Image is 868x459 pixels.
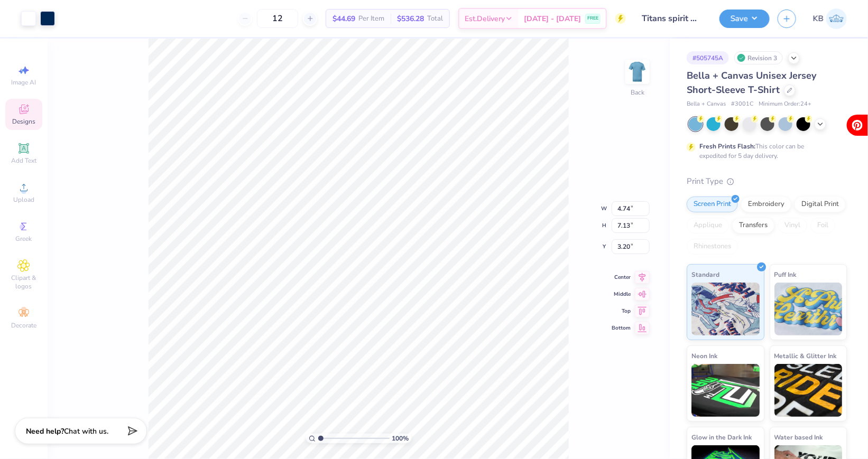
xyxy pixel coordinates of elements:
[810,218,835,233] div: Foil
[634,8,712,29] input: Untitled Design
[774,269,797,280] span: Puff Ink
[687,51,729,64] div: # 505745A
[11,321,36,330] span: Decorate
[612,274,631,281] span: Center
[774,364,843,417] img: Metallic & Glitter Ink
[687,100,726,109] span: Bella + Canvas
[795,196,846,212] div: Digital Print
[392,434,409,443] span: 100 %
[257,9,298,28] input: – –
[12,117,35,126] span: Designs
[741,196,791,212] div: Embroidery
[687,218,729,233] div: Applique
[12,78,36,87] span: Image AI
[774,283,843,335] img: Puff Ink
[719,10,770,28] button: Save
[774,432,823,443] span: Water based Ink
[813,13,824,25] span: KB
[397,13,424,24] span: $536.28
[5,274,42,291] span: Clipart & logos
[16,235,32,243] span: Greek
[612,291,631,298] span: Middle
[759,100,811,109] span: Minimum Order: 24 +
[13,195,34,204] span: Upload
[691,269,719,280] span: Standard
[699,142,755,151] strong: Fresh Prints Flash:
[813,8,847,29] a: KB
[26,426,64,436] strong: Need help?
[731,100,753,109] span: # 3001C
[826,8,847,29] img: Katie Binkowski
[732,218,774,233] div: Transfers
[358,13,384,24] span: Per Item
[699,142,829,161] div: This color can be expedited for 5 day delivery.
[612,307,631,315] span: Top
[691,283,760,335] img: Standard
[465,13,505,24] span: Est. Delivery
[691,432,752,443] span: Glow in the Dark Ink
[64,426,108,436] span: Chat with us.
[11,156,36,165] span: Add Text
[687,175,847,188] div: Print Type
[734,51,783,64] div: Revision 3
[691,350,717,361] span: Neon Ink
[587,15,598,22] span: FREE
[687,196,738,212] div: Screen Print
[627,61,648,82] img: Back
[687,69,816,96] span: Bella + Canvas Unisex Jersey Short-Sleeve T-Shirt
[774,350,837,361] span: Metallic & Glitter Ink
[427,13,443,24] span: Total
[691,364,760,417] img: Neon Ink
[778,218,807,233] div: Vinyl
[333,13,355,24] span: $44.69
[524,13,581,24] span: [DATE] - [DATE]
[631,88,644,97] div: Back
[687,239,738,255] div: Rhinestones
[612,324,631,332] span: Bottom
